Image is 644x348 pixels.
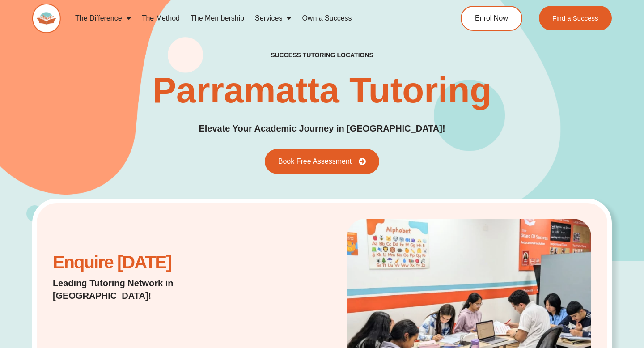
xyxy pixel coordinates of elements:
[271,51,373,59] h2: success tutoring locations
[53,257,245,268] h2: Enquire [DATE]
[552,15,598,21] span: Find a Success
[297,8,357,29] a: Own a Success
[539,6,612,30] a: Find a Success
[136,8,185,29] a: The Method
[153,72,492,108] h1: Parramatta Tutoring
[265,149,380,174] a: Book Free Assessment
[278,158,352,165] span: Book Free Assessment
[70,8,428,29] nav: Menu
[475,15,508,22] span: Enrol Now
[53,277,245,302] p: Leading Tutoring Network in [GEOGRAPHIC_DATA]!
[461,6,522,31] a: Enrol Now
[185,8,250,29] a: The Membership
[199,122,445,136] p: Elevate Your Academic Journey in [GEOGRAPHIC_DATA]!
[70,8,136,29] a: The Difference
[250,8,297,29] a: Services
